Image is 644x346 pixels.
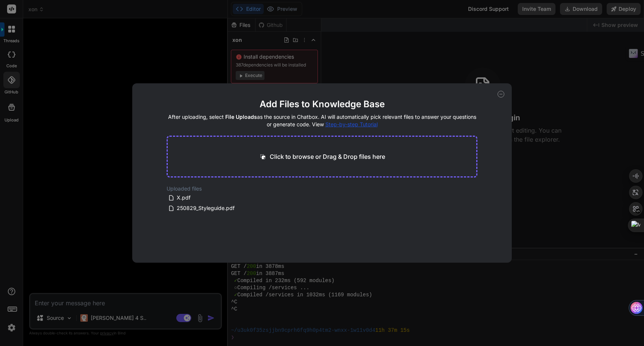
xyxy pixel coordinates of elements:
[176,193,191,202] span: X.pdf
[176,204,235,213] span: 250829_Styleguide.pdf
[325,121,378,127] span: Step-by-step Tutorial
[167,113,478,128] h4: After uploading, select as the source in Chatbox. AI will automatically pick relevant files to an...
[167,98,478,110] h2: Add Files to Knowledge Base
[167,185,478,192] h2: Uploaded files
[225,114,257,120] span: File Uploads
[270,152,385,161] p: Click to browse or Drag & Drop files here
